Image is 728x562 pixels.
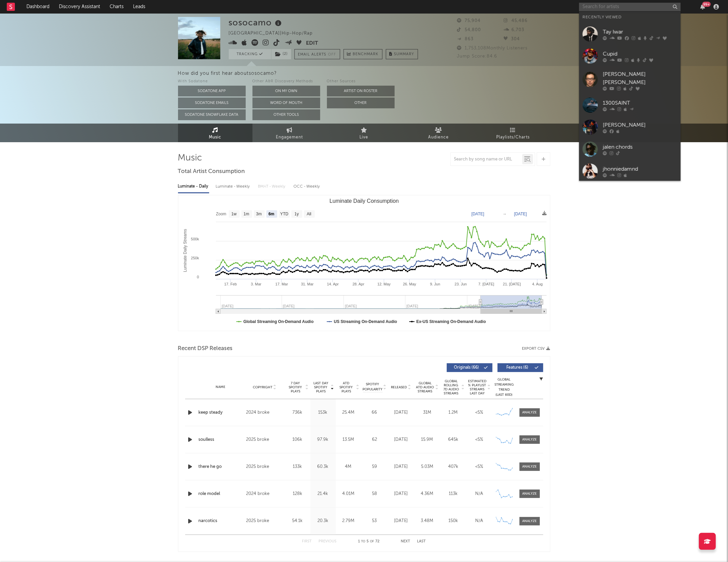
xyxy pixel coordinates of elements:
span: Estimated % Playlist Streams Last Day [468,379,487,395]
a: there he go [199,463,243,470]
div: [DATE] [390,436,413,443]
div: sosocamo [229,17,284,28]
div: 60.3k [312,463,334,470]
div: narcotics [199,518,243,524]
button: Sodatone Emails [178,98,246,108]
button: Originals(66) [447,363,492,372]
a: jalen chords [579,138,681,160]
span: of [370,540,374,543]
button: Last [417,540,426,543]
div: <5% [468,436,491,443]
a: [PERSON_NAME] [579,116,681,138]
button: (2) [271,49,291,59]
div: 3.48M [416,518,439,524]
div: Other Sources [327,78,395,86]
div: [DATE] [390,409,413,416]
div: Other A&R Discovery Methods [252,78,320,86]
input: Search by song name or URL [451,157,522,162]
a: Tay Iwar [579,23,681,45]
div: 54.1k [287,518,309,524]
div: 645k [442,436,465,443]
a: 1300SAINT [579,94,681,116]
span: Released [391,385,407,389]
div: OCC - Weekly [294,181,321,192]
a: keep steady [199,409,243,416]
text: 6m [268,212,274,217]
a: soulless [199,436,243,443]
div: 113k [442,491,465,497]
button: Edit [306,39,318,48]
text: 9. Jun [430,282,440,286]
div: 2024 broke [246,409,283,417]
span: 1,753,108 Monthly Listeners [457,46,528,50]
a: Audience [401,124,476,142]
div: 153k [312,409,334,416]
div: 53 [363,518,387,524]
text: US Streaming On-Demand Audio [334,319,397,324]
span: 6,703 [504,28,524,32]
div: 407k [442,463,465,470]
div: 5.03M [416,463,439,470]
span: Copyright [253,385,272,389]
span: 304 [504,37,520,41]
text: Zoom [216,212,226,217]
text: 1y [294,212,299,217]
text: 17. Feb [224,282,237,286]
div: 4.36M [416,491,439,497]
div: [DATE] [390,491,413,497]
div: Global Streaming Trend (Last 60D) [494,377,514,397]
a: [PERSON_NAME] [PERSON_NAME] [579,67,681,94]
div: jalen chords [603,143,677,151]
div: 736k [287,409,309,416]
span: to [361,540,365,543]
text: 1m [243,212,249,217]
text: 17. Mar [275,282,288,286]
a: role model [199,491,243,497]
div: 2025 broke [246,436,283,444]
div: 13.5M [337,436,359,443]
text: 3. Mar [251,282,262,286]
text: [DATE] [514,212,527,216]
div: 1.2M [442,409,465,416]
div: 58 [363,491,387,497]
text: All [307,212,311,217]
span: Last Day Spotify Plays [312,381,330,393]
span: Playlists/Charts [496,133,530,142]
text: 14. Apr [327,282,339,286]
button: Features(6) [498,363,543,372]
div: 4M [337,463,359,470]
div: 2025 broke [246,517,283,525]
div: Luminate - Weekly [216,181,251,192]
div: [DATE] [390,518,413,524]
span: 863 [457,37,474,41]
div: 99 + [702,2,711,7]
div: 4.01M [337,491,359,497]
text: 0 [197,275,199,279]
button: Previous [319,540,337,543]
div: Name [199,385,243,390]
div: 133k [287,463,309,470]
span: Recent DSP Releases [178,345,233,353]
span: 45,486 [504,19,528,23]
text: 1w [231,212,237,217]
span: 7 Day Spotify Plays [287,381,305,393]
span: Total Artist Consumption [178,168,245,176]
text: 3m [256,212,262,217]
a: Playlists/Charts [476,124,550,142]
a: Engagement [252,124,327,142]
div: <5% [468,463,491,470]
a: Cupid [579,45,681,67]
a: Live [327,124,401,142]
div: [DATE] [390,463,413,470]
div: 15.9M [416,436,439,443]
div: 150k [442,518,465,524]
div: Cupid [603,50,677,58]
div: Recently Viewed [582,13,677,21]
div: 1300SAINT [603,99,677,107]
span: Summary [394,52,414,56]
span: Audience [428,133,449,142]
button: Other Tools [252,109,320,120]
